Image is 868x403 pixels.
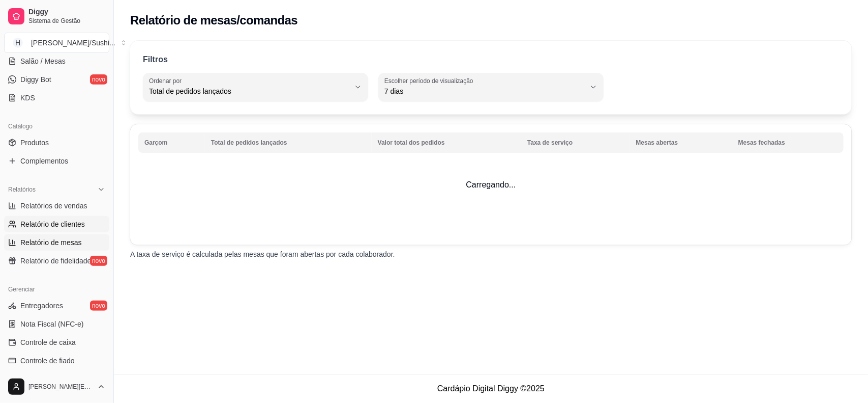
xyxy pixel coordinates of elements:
[4,353,109,369] a: Controle de fiado
[4,4,109,29] a: DiggySistema de Gestão
[4,198,109,214] a: Relatórios de vendas
[31,38,115,48] div: [PERSON_NAME]/Sushi ...
[4,234,109,251] a: Relatório de mesas
[20,201,87,211] span: Relatórios de vendas
[4,118,109,135] div: Catálogo
[20,301,63,311] span: Entregadores
[4,281,109,298] div: Gerenciar
[4,374,109,399] button: [PERSON_NAME][EMAIL_ADDRESS][DOMAIN_NAME]
[378,73,604,101] button: Escolher período de visualização7 dias
[4,135,109,151] a: Produtos
[4,33,109,53] button: Select a team
[20,138,49,148] span: Produtos
[4,298,109,314] a: Entregadoresnovo
[384,76,476,85] label: Escolher período de visualização
[143,53,168,66] p: Filtros
[20,156,68,166] span: Complementos
[20,219,85,229] span: Relatório de clientes
[20,356,75,366] span: Controle de fiado
[4,316,109,332] a: Nota Fiscal (NFC-e)
[130,124,852,245] td: Carregando...
[20,56,66,66] span: Salão / Mesas
[384,86,585,96] span: 7 dias
[149,86,350,96] span: Total de pedidos lançados
[20,337,76,347] span: Controle de caixa
[4,216,109,232] a: Relatório de clientes
[4,253,109,269] a: Relatório de fidelidadenovo
[8,185,36,194] span: Relatórios
[4,53,109,69] a: Salão / Mesas
[114,374,868,403] footer: Cardápio Digital Diggy © 2025
[20,74,51,85] span: Diggy Bot
[130,249,852,259] p: A taxa de serviço é calculada pelas mesas que foram abertas por cada colaborador.
[4,334,109,351] a: Controle de caixa
[4,153,109,169] a: Complementos
[28,17,105,25] span: Sistema de Gestão
[28,8,105,17] span: Diggy
[28,383,93,391] span: [PERSON_NAME][EMAIL_ADDRESS][DOMAIN_NAME]
[20,256,91,266] span: Relatório de fidelidade
[20,93,35,103] span: KDS
[149,76,185,85] label: Ordenar por
[4,90,109,106] a: KDS
[20,237,82,248] span: Relatório de mesas
[20,319,83,329] span: Nota Fiscal (NFC-e)
[13,38,23,48] span: H
[143,73,368,101] button: Ordenar porTotal de pedidos lançados
[130,12,297,29] h2: Relatório de mesas/comandas
[4,71,109,88] a: Diggy Botnovo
